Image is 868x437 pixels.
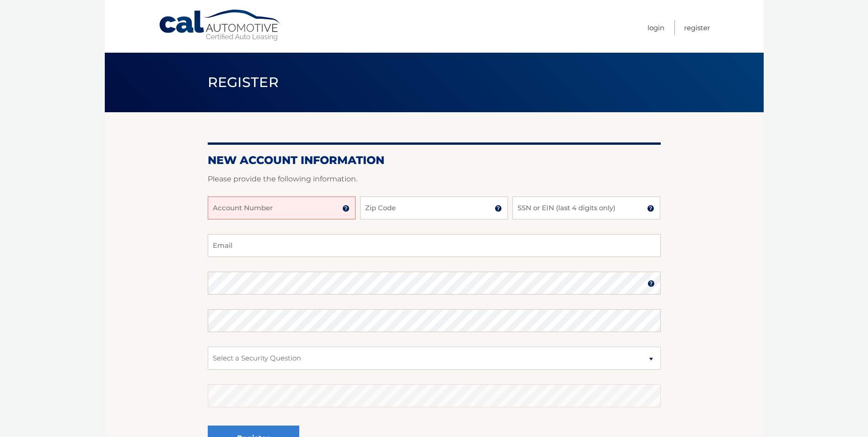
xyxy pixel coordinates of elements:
[342,205,350,212] img: tooltip.svg
[647,280,655,287] img: tooltip.svg
[208,153,661,167] h2: New Account Information
[647,205,654,212] img: tooltip.svg
[512,197,660,219] input: SSN or EIN (last 4 digits only)
[208,197,356,219] input: Account Number
[208,173,661,186] p: Please provide the following information.
[208,234,661,257] input: Email
[158,9,282,42] a: Cal Automotive
[495,205,502,212] img: tooltip.svg
[647,20,664,35] a: Login
[208,74,279,91] span: Register
[360,197,508,219] input: Zip Code
[684,20,710,35] a: Register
